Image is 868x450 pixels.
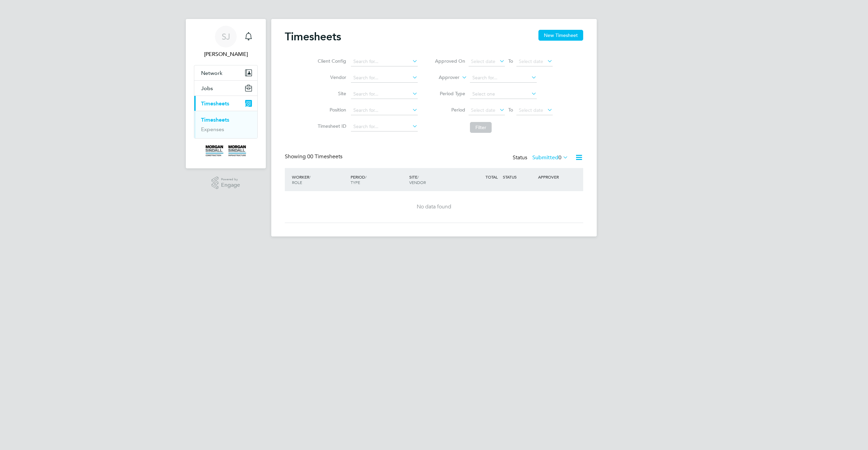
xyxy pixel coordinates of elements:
span: Engage [221,182,240,188]
button: New Timesheet [538,30,583,41]
span: Select date [471,58,495,64]
span: Select date [519,58,543,64]
span: Sharon J [194,50,258,58]
input: Search for... [351,89,418,99]
a: SJ[PERSON_NAME] [194,26,258,58]
button: Timesheets [194,96,257,111]
label: Client Config [316,58,346,64]
button: Network [194,65,257,80]
span: To [506,57,515,65]
a: Timesheets [201,117,229,123]
input: Search for... [351,57,418,66]
span: 00 Timesheets [307,153,342,160]
button: Filter [470,122,492,133]
input: Search for... [351,122,418,131]
div: APPROVER [536,171,572,183]
span: Network [201,70,222,76]
span: To [506,105,515,114]
img: morgansindall-logo-retina.png [205,145,246,156]
span: / [365,174,367,180]
label: Period [435,107,465,113]
span: SJ [222,32,230,41]
label: Approved On [435,58,465,64]
label: Submitted [532,154,568,161]
label: Position [316,107,346,113]
label: Vendor [316,74,346,80]
button: Jobs [194,81,257,96]
input: Search for... [351,73,418,83]
input: Search for... [351,106,418,115]
div: Showing [285,153,344,160]
label: Period Type [435,90,465,97]
span: Select date [471,107,495,113]
label: Site [316,90,346,97]
span: VENDOR [409,180,426,185]
label: Approver [429,74,459,81]
span: TYPE [351,180,360,185]
div: PERIOD [349,171,408,188]
input: Select one [470,89,537,99]
nav: Main navigation [186,19,266,168]
span: Timesheets [201,100,229,107]
label: Timesheet ID [316,123,346,129]
span: ROLE [292,180,302,185]
span: / [309,174,311,180]
h2: Timesheets [285,30,341,43]
div: Timesheets [194,111,257,138]
div: No data found [292,203,576,210]
div: STATUS [501,171,536,183]
input: Search for... [470,73,537,83]
span: Jobs [201,85,213,91]
span: Select date [519,107,543,113]
div: WORKER [290,171,349,188]
span: Powered by [221,177,240,182]
a: Go to home page [194,145,258,156]
a: Powered byEngage [212,177,240,189]
a: Expenses [201,126,224,132]
div: SITE [408,171,466,188]
div: Status [513,153,570,163]
span: 0 [558,154,561,161]
span: / [417,174,419,180]
span: TOTAL [486,174,498,180]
